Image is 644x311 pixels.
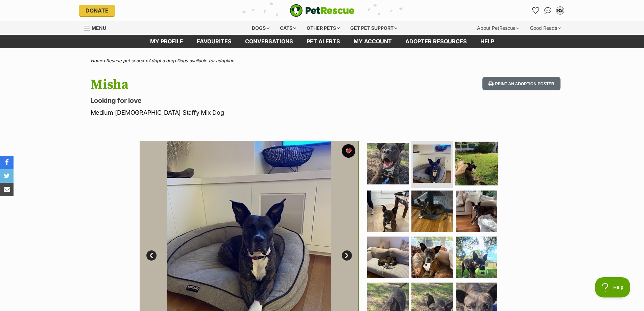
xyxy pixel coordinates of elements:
[555,5,566,16] button: My account
[411,237,453,278] img: Photo of Misha
[177,58,234,63] a: Dogs available for adoption
[91,77,377,92] h1: Misha
[456,191,497,232] img: Photo of Misha
[530,5,566,16] ul: Account quick links
[595,277,630,297] iframe: Help Scout Beacon - Open
[91,58,103,63] a: Home
[84,21,111,34] a: Menu
[342,144,355,158] button: favourite
[544,7,551,14] img: chat-41dd97257d64d25036548639549fe6c8038ab92f7586957e7f3b1b290dea8141.svg
[300,35,347,48] a: Pet alerts
[79,5,115,16] a: Donate
[342,250,352,261] a: Next
[148,58,174,63] a: Adopt a dog
[367,237,409,278] img: Photo of Misha
[345,21,402,35] div: Get pet support
[247,21,274,35] div: Dogs
[302,21,344,35] div: Other pets
[482,77,560,91] button: Print an adoption poster
[456,237,497,278] img: Photo of Misha
[92,25,106,31] span: Menu
[399,35,474,48] a: Adopter resources
[367,143,409,184] img: Photo of Misha
[455,141,498,185] img: Photo of Misha
[411,191,453,232] img: Photo of Misha
[143,35,190,48] a: My profile
[474,35,501,48] a: Help
[74,58,571,63] div: > > >
[413,145,451,183] img: Photo of Misha
[91,108,377,117] p: Medium [DEMOGRAPHIC_DATA] Staffy Mix Dog
[290,4,355,17] img: logo-e224e6f780fb5917bec1dbf3a21bbac754714ae5b6737aabdf751b685950b380.svg
[238,35,300,48] a: conversations
[290,4,355,17] a: PetRescue
[543,5,553,16] a: Conversations
[106,58,145,63] a: Rescue pet search
[347,35,399,48] a: My account
[275,21,301,35] div: Cats
[530,5,541,16] a: Favourites
[91,96,377,105] p: Looking for love
[367,191,409,232] img: Photo of Misha
[525,21,566,35] div: Good Reads
[557,7,564,14] div: RS
[472,21,524,35] div: About PetRescue
[146,250,157,261] a: Prev
[190,35,238,48] a: Favourites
